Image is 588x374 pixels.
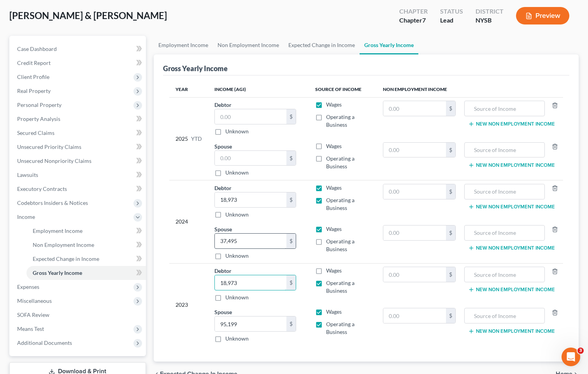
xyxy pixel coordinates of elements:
div: $ [286,109,296,124]
span: Gross Yearly Income [33,269,82,276]
label: Unknown [225,252,249,260]
span: Expenses [17,283,39,290]
input: 0.00 [383,184,446,199]
div: $ [446,308,455,323]
a: Case Dashboard [11,42,146,56]
span: Operating a Business [326,238,355,252]
span: SOFA Review [17,311,49,318]
button: New Non Employment Income [468,328,555,334]
input: 0.00 [215,275,286,290]
input: 0.00 [215,234,286,248]
span: Unsecured Priority Claims [17,143,81,150]
span: Wages [326,308,342,315]
span: Credit Report [17,59,51,66]
a: Gross Yearly Income [360,36,418,54]
label: Unknown [225,169,249,177]
button: Preview [516,7,569,24]
input: 0.00 [383,225,446,240]
label: Unknown [225,211,249,218]
th: Non Employment Income [377,82,563,97]
span: Additional Documents [17,339,72,346]
label: Unknown [225,294,249,301]
div: 2023 [176,267,202,343]
a: Property Analysis [11,112,146,126]
span: Codebtors Insiders & Notices [17,199,88,206]
span: Property Analysis [17,115,60,122]
input: 0.00 [215,109,286,124]
label: Debtor [214,101,232,109]
span: Client Profile [17,73,49,80]
a: Expected Change in Income [284,36,360,54]
div: $ [446,143,455,157]
a: Executory Contracts [11,182,146,196]
div: Lead [440,16,463,25]
input: Source of Income [469,184,541,199]
span: 3 [577,348,584,354]
a: Non Employment Income [26,238,146,252]
span: Operating a Business [326,155,355,170]
label: Spouse [214,308,232,316]
th: Year [169,82,208,97]
span: Means Test [17,325,44,332]
span: Wages [326,225,342,232]
span: 7 [422,16,426,24]
span: Executory Contracts [17,185,67,192]
button: New Non Employment Income [468,245,555,251]
a: Secured Claims [11,126,146,140]
span: Expected Change in Income [33,255,99,262]
div: $ [286,316,296,331]
th: Source of Income [309,82,377,97]
div: Chapter [399,7,428,16]
span: YTD [191,135,202,143]
span: Wages [326,143,342,149]
a: Non Employment Income [213,36,284,54]
div: 2025 [176,101,202,177]
a: Unsecured Priority Claims [11,140,146,154]
label: Spouse [214,225,232,233]
a: Credit Report [11,56,146,70]
div: Gross Yearly Income [163,64,228,73]
input: 0.00 [215,151,286,166]
input: 0.00 [215,192,286,207]
span: Real Property [17,87,51,94]
th: Income (AGI) [208,82,309,97]
input: 0.00 [215,316,286,331]
input: 0.00 [383,101,446,116]
iframe: Intercom live chat [562,348,580,366]
input: Source of Income [469,308,541,323]
label: Unknown [225,128,249,135]
span: Miscellaneous [17,297,52,304]
label: Debtor [214,184,232,192]
input: Source of Income [469,143,541,157]
div: $ [446,184,455,199]
span: Employment Income [33,227,82,234]
div: $ [286,234,296,248]
span: Secured Claims [17,129,54,136]
a: Lawsuits [11,168,146,182]
span: Case Dashboard [17,45,57,52]
input: 0.00 [383,143,446,157]
button: New Non Employment Income [468,162,555,168]
input: Source of Income [469,225,541,240]
a: Employment Income [26,224,146,238]
input: Source of Income [469,101,541,116]
span: Operating a Business [326,197,355,211]
span: Unsecured Nonpriority Claims [17,157,91,164]
div: NYSB [476,16,504,25]
span: Operating a Business [326,280,355,294]
span: Personal Property [17,101,61,108]
a: Gross Yearly Income [26,266,146,280]
div: $ [286,151,296,166]
span: Non Employment Income [33,241,94,248]
div: $ [446,225,455,240]
a: Employment Income [154,36,213,54]
div: 2024 [176,184,202,260]
input: Source of Income [469,267,541,282]
div: $ [286,192,296,207]
label: Debtor [214,267,232,275]
label: Spouse [214,142,232,150]
span: Wages [326,267,342,274]
input: 0.00 [383,308,446,323]
div: Chapter [399,16,428,25]
div: $ [446,267,455,282]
